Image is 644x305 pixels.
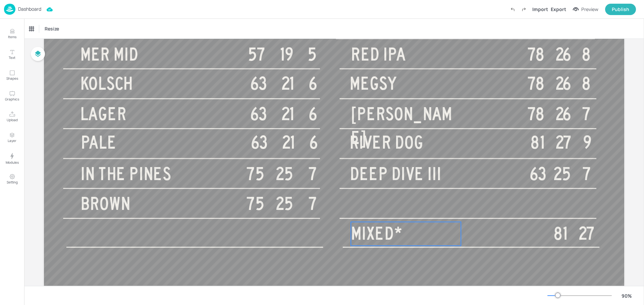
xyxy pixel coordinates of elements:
span: [PERSON_NAME] [351,105,452,148]
span: PALE [81,133,117,152]
span: 78 26 7 [527,105,591,124]
span: 75 25 7 [246,165,317,184]
label: Redo (Ctrl + Y) [518,4,530,15]
span: 63 25 7 [530,165,592,184]
div: Publish [612,6,629,13]
span: 75 25 7 [246,195,317,214]
span: KOLSCH [80,74,132,93]
span: IN THE PINES [80,165,171,184]
img: logo-86c26b7e.jpg [4,4,15,15]
label: Undo (Ctrl + Z) [507,4,518,15]
span: MIXED* [351,224,402,243]
span: 57 19 5 [248,45,317,64]
span: RIVER DOG [350,133,423,152]
span: MER MID [80,45,139,64]
span: 78 26 8 [527,74,591,93]
span: 78 26 8 [527,45,591,64]
span: 81 27 [553,224,595,243]
span: 81 27 9 [530,133,591,152]
span: MEGSY [350,74,397,93]
span: DEEP DIVE III [350,165,442,184]
div: Export [551,6,566,13]
button: Preview [569,4,602,14]
span: 63 21 6 [250,105,317,124]
span: LAGER [80,105,127,124]
span: 63 21 6 [250,74,317,93]
span: BROWN [80,195,130,214]
div: Preview [581,6,598,13]
div: Import [532,6,548,13]
span: 63 21 6 [251,133,318,152]
span: RED IPA [351,45,406,64]
p: Dashboard [18,7,41,11]
button: Publish [605,4,636,15]
div: 90 % [619,292,635,299]
span: Resize [43,25,60,32]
